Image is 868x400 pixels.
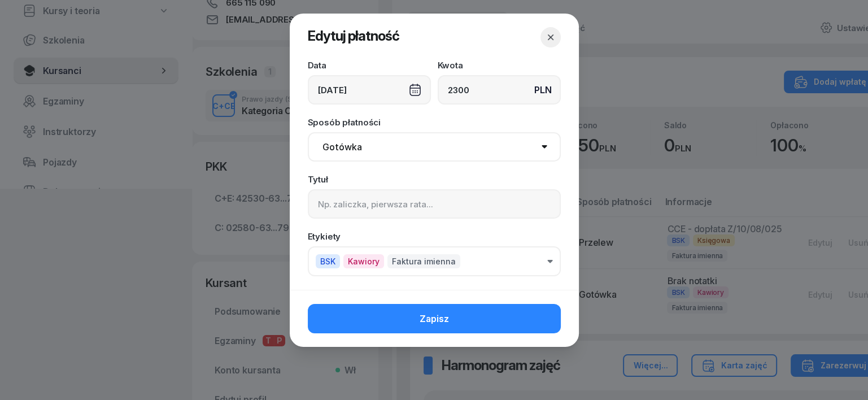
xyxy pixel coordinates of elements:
span: Edytuj płatność [308,28,399,44]
button: Zapisz [308,304,561,333]
span: Zapisz [420,314,449,324]
input: 0 [438,75,561,105]
span: BSK [316,254,340,268]
input: Np. zaliczka, pierwsza rata... [308,189,561,219]
span: Kawiory [343,254,384,268]
button: BSKKawioryFaktura imienna [308,246,561,276]
span: Faktura imienna [387,254,460,268]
